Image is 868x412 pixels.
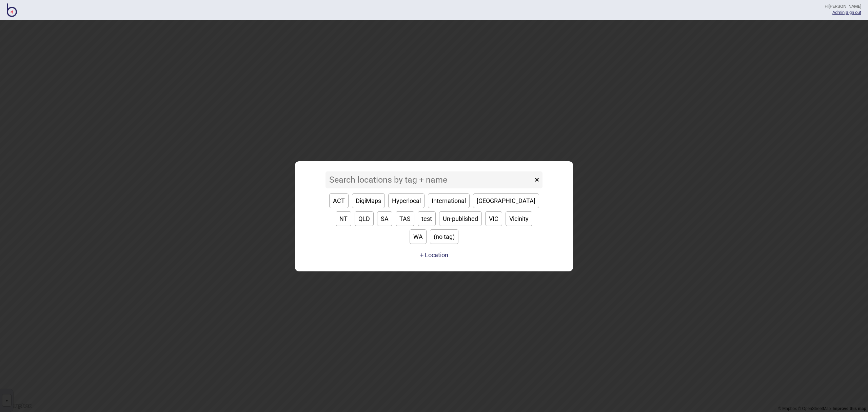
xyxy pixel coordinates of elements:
[531,171,542,188] button: ×
[329,193,349,208] button: ACT
[428,193,470,208] button: International
[832,10,845,15] a: Admin
[846,10,861,15] button: Sign out
[352,193,385,208] button: DigiMaps
[325,171,533,188] input: Search locations by tag + name
[473,193,539,208] button: [GEOGRAPHIC_DATA]
[396,211,414,226] button: TAS
[825,3,861,9] div: Hi [PERSON_NAME]
[410,229,427,244] button: WA
[418,211,436,226] button: test
[430,229,458,244] button: (no tag)
[7,3,17,17] img: BindiMaps CMS
[377,211,392,226] button: SA
[355,211,374,226] button: QLD
[336,211,351,226] button: NT
[832,10,846,15] span: |
[388,193,425,208] button: Hyperlocal
[485,211,502,226] button: VIC
[439,211,482,226] button: Un-published
[420,251,448,259] button: + Location
[418,249,450,261] a: + Location
[506,211,532,226] button: Vicinity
